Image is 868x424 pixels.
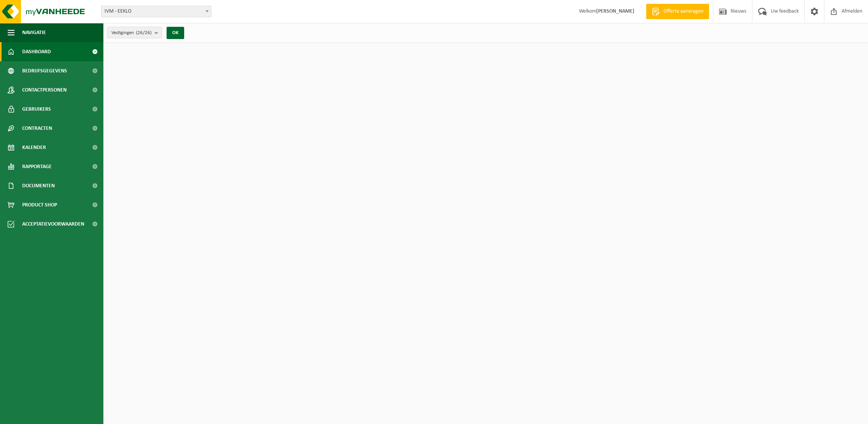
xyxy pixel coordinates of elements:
span: Dashboard [22,42,51,61]
a: Offerte aanvragen [646,4,709,19]
span: Gebruikers [22,100,51,119]
span: IVM - EEKLO [101,6,211,17]
span: Acceptatievoorwaarden [22,214,84,234]
span: Rapportage [22,157,52,176]
span: Contactpersonen [22,80,67,100]
span: Vestigingen [111,27,152,39]
span: Offerte aanvragen [662,8,705,15]
span: Documenten [22,176,55,195]
span: Bedrijfsgegevens [22,61,67,80]
button: OK [167,27,184,39]
button: Vestigingen(26/26) [107,27,162,38]
count: (26/26) [136,30,152,35]
span: Product Shop [22,195,57,214]
span: Kalender [22,138,46,157]
strong: [PERSON_NAME] [596,8,634,14]
span: IVM - EEKLO [101,6,211,17]
span: Contracten [22,119,52,138]
span: Navigatie [22,23,46,42]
